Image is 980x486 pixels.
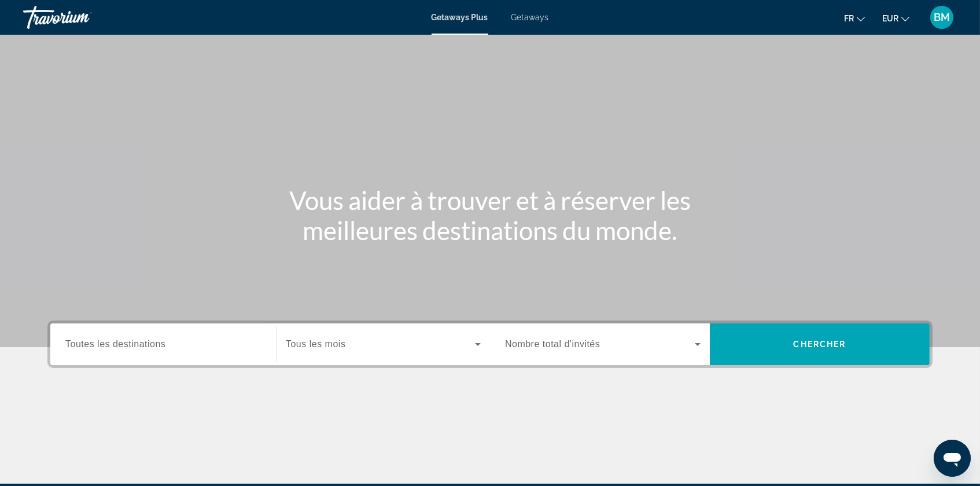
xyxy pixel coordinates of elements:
div: Search widget [50,323,930,365]
span: Tous les mois [286,339,345,349]
span: EUR [882,14,898,23]
button: Change currency [882,10,909,27]
iframe: Bouton de lancement de la fenêtre de messagerie [934,440,971,477]
a: Getaways Plus [432,13,488,22]
button: Change language [844,10,865,27]
a: Getaways [511,13,549,22]
span: fr [844,14,854,23]
button: User Menu [927,5,957,30]
a: Travorium [23,2,139,32]
span: BM [934,12,950,23]
span: Chercher [794,340,846,349]
span: Toutes les destinations [65,339,165,349]
button: Chercher [710,323,930,365]
span: Nombre total d'invités [505,339,600,349]
h1: Vous aider à trouver et à réserver les meilleures destinations du monde. [273,185,707,245]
